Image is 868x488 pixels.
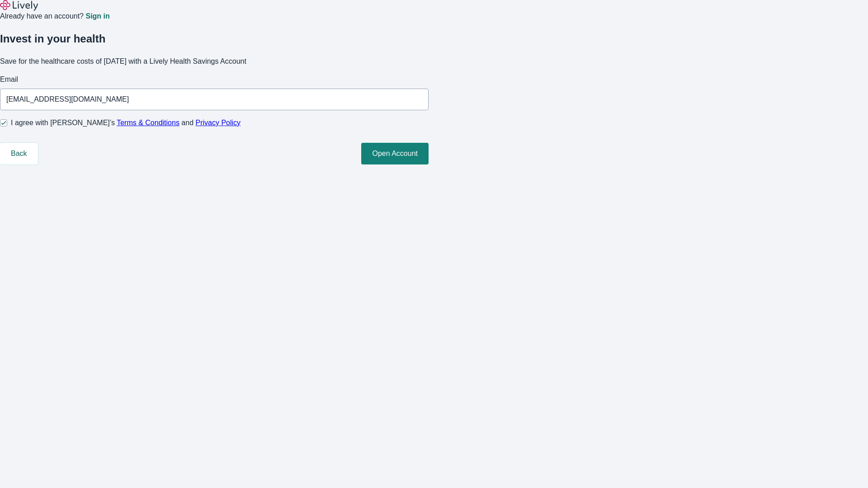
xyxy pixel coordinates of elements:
a: Sign in [85,13,109,20]
span: I agree with [PERSON_NAME]’s and [11,117,241,128]
a: Terms & Conditions [117,119,179,127]
button: Open Account [361,143,429,164]
a: Privacy Policy [196,119,241,127]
